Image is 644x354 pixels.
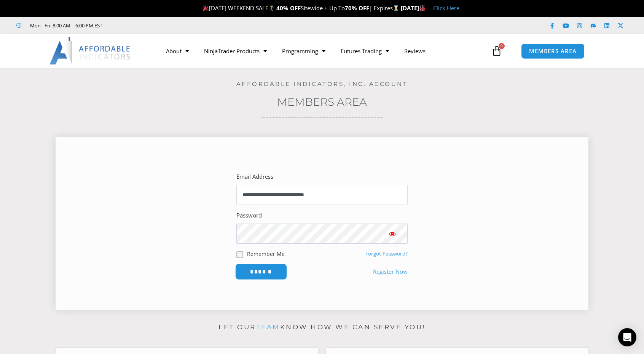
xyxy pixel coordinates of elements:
[269,5,274,11] img: 🏌️‍♂️
[196,42,274,60] a: NinjaTrader Products
[247,250,285,258] label: Remember Me
[158,42,489,60] nav: Menu
[49,37,131,65] img: LogoAI | Affordable Indicators – NinjaTrader
[333,42,397,60] a: Futures Trading
[158,42,196,60] a: About
[236,210,262,221] label: Password
[277,95,367,108] a: Members Area
[499,43,505,49] span: 0
[203,5,209,11] img: 🎉
[201,4,401,12] span: [DATE] WEEKEND SALE Sitewide + Up To | Expires
[521,43,585,59] a: MEMBERS AREA
[618,328,636,346] div: Open Intercom Messenger
[401,4,426,12] strong: [DATE]
[28,21,102,30] span: Mon - Fri: 8:00 AM – 6:00 PM EST
[365,250,408,257] a: Forgot Password?
[345,4,369,12] strong: 70% OFF
[433,4,459,12] a: Click Here
[529,48,577,54] span: MEMBERS AREA
[256,323,280,331] a: team
[276,4,301,12] strong: 40% OFF
[274,42,333,60] a: Programming
[480,40,513,62] a: 0
[113,22,227,29] iframe: Customer reviews powered by Trustpilot
[236,171,273,182] label: Email Address
[236,80,408,87] a: Affordable Indicators, Inc. Account
[397,42,433,60] a: Reviews
[373,267,408,277] a: Register Now
[419,5,425,11] img: 🏭
[377,224,408,244] button: Show password
[393,5,399,11] img: ⌛
[56,321,588,333] p: Let our know how we can serve you!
